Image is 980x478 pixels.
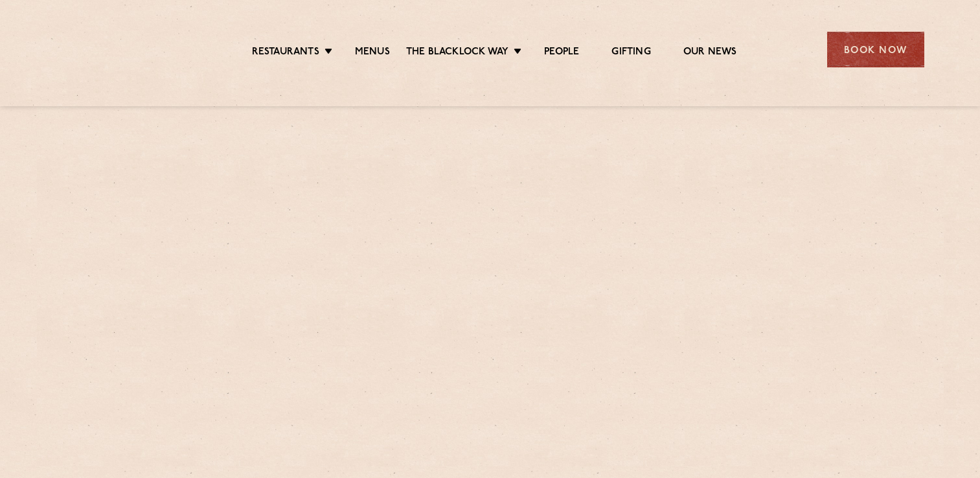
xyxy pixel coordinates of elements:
[827,32,924,67] div: Book Now
[252,46,319,60] a: Restaurants
[56,12,168,87] img: svg%3E
[406,46,508,60] a: The Blacklock Way
[544,46,579,60] a: People
[355,46,390,60] a: Menus
[611,46,650,60] a: Gifting
[683,46,737,60] a: Our News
